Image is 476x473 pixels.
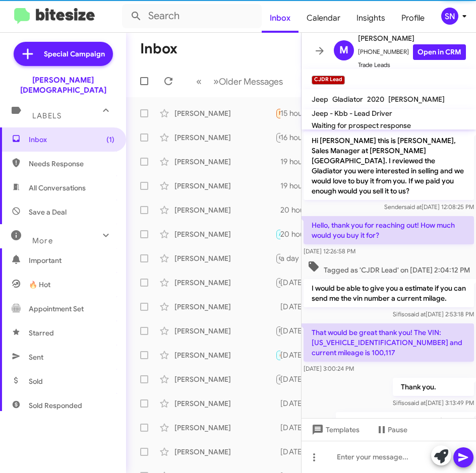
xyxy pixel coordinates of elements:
span: 2020 [367,95,384,104]
div: [DATE] [280,302,313,312]
button: Templates [302,421,368,439]
div: Congratulations on your new vehicle! [275,373,280,385]
div: [DATE] [280,447,313,457]
span: Jeep - Kbb - Lead Driver [312,109,392,118]
span: Sold [29,376,43,386]
div: I do, but with recent bills that came up i just don't think i'm in a place to trade in unless i c... [275,228,280,240]
div: [PERSON_NAME] [174,447,275,457]
span: (1) [106,134,114,145]
div: 20 hours ago [280,229,335,239]
div: [DATE] [280,398,313,409]
div: Congratulations on your new vehicle, Kailey! [275,447,280,457]
div: [PERSON_NAME] [174,229,275,239]
span: CJDR Lead [279,255,308,261]
span: 🔥 Hot [29,280,50,290]
span: Sent [29,352,43,362]
div: [PERSON_NAME] [174,108,275,118]
span: [PHONE_NUMBER] [358,44,466,60]
div: I'm not sure how you got my number. My husband is the one shopping. I did drive the wrangler so I... [275,277,280,288]
span: CJDR Lead [279,279,308,286]
div: [DATE] [280,350,313,360]
div: [PERSON_NAME] [174,398,275,409]
span: [PERSON_NAME] [358,32,466,44]
div: a day ago [280,253,323,263]
span: Sender [DATE] 12:08:25 PM [384,203,474,211]
div: I would be willing to let go of my Wrangler for 35k [275,252,280,264]
span: Inbox [29,134,114,145]
span: Gladiator [332,95,363,104]
div: What's your offer? [275,157,280,167]
span: Jeep [312,95,328,104]
span: Trade Leads [358,60,466,70]
p: Hi [PERSON_NAME] this is [PERSON_NAME], Sales Manager at [PERSON_NAME][GEOGRAPHIC_DATA]. I review... [304,131,474,200]
span: All Conversations [29,183,86,193]
div: That is awesome to hear! [PERSON_NAME] is great! Please let us know if there is anything more, we... [275,398,280,409]
span: Needs Response [279,110,322,116]
div: [PERSON_NAME] [174,205,275,215]
nav: Page navigation example [191,71,289,92]
div: [PERSON_NAME] [174,157,275,167]
div: [PERSON_NAME] [174,374,275,384]
a: Open in CRM [413,44,466,60]
p: Hello, thank you for reaching out! How much would you buy it for? [304,216,474,244]
div: [PERSON_NAME] [174,181,275,191]
div: [PERSON_NAME] [174,132,275,143]
div: I was hoping this weekend! Are you guys having any deals or able to do that [275,107,280,119]
input: Search [122,4,262,28]
div: [PERSON_NAME] [174,253,275,263]
span: said at [404,203,422,211]
span: Templates [310,421,360,439]
span: [DATE] 12:26:58 PM [304,247,355,255]
h1: Inbox [140,41,177,57]
a: Insights [348,4,393,33]
span: Save a Deal [29,207,67,217]
button: Previous [190,71,208,92]
span: Waiting for prospect response [312,121,411,130]
span: Needs Response [29,159,114,169]
div: Okay 👍 [275,325,280,336]
div: 19 hours ago [280,181,333,191]
div: [DATE] [280,278,313,288]
span: [DATE] 3:00:24 PM [304,365,354,372]
span: Sifiso [DATE] 2:53:18 PM [393,310,474,318]
div: 16 hours ago [280,132,333,143]
span: » [213,75,219,88]
span: Important [29,255,114,265]
span: Inbox [262,4,299,33]
a: Profile [393,4,433,33]
span: Pause [388,421,407,439]
div: Thank you for the estimate! We just got brand new tires on the two rear tires and the front two s... [275,131,280,143]
span: said at [408,310,426,318]
button: Next [207,71,289,92]
p: Without looking at it looks like $21000. [336,412,474,430]
span: Appointment Set [29,304,84,314]
div: 15 hours ago [280,108,333,118]
span: Sold Responded [29,400,82,411]
span: Special Campaign [44,49,105,59]
span: Tagged as 'CJDR Lead' on [DATE] 2:04:12 PM [304,260,474,275]
span: « [196,75,202,88]
div: SN [441,8,458,25]
button: Pause [368,421,415,439]
div: [DATE] [280,423,313,433]
div: [PERSON_NAME] [174,326,275,336]
div: [DATE] [280,326,313,336]
small: CJDR Lead [312,76,345,85]
p: Thank you. [393,378,474,396]
span: Sifiso [DATE] 3:13:49 PM [393,399,474,407]
span: Starred [29,328,54,338]
div: [PERSON_NAME] [174,278,275,288]
span: Appointment Set [279,231,323,237]
button: SN [433,8,465,25]
a: Special Campaign [14,42,113,66]
div: [PERSON_NAME] [174,302,275,312]
span: Not-Interested [279,327,318,334]
span: [PERSON_NAME] [388,95,445,104]
div: [DATE] [280,374,313,384]
div: 19 hours ago [280,157,333,167]
div: We look forward to exploring options and seeing how we may be able to help you. [275,423,280,433]
a: Calendar [299,4,348,33]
